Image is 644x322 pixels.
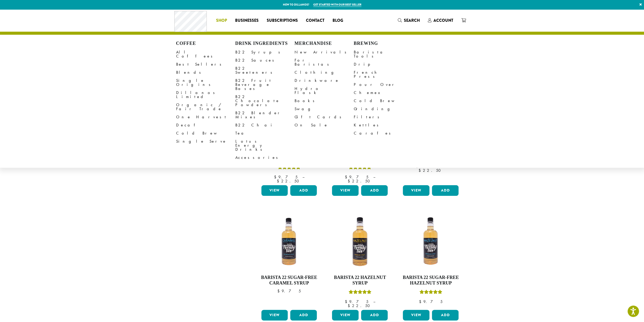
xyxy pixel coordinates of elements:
span: $ [419,299,423,304]
a: B22 Fruit Beverage Bases [235,77,295,93]
img: SF-HAZELNUT-300x300.png [402,213,460,271]
bdi: 9.75 [274,174,297,180]
a: Grinding [354,105,413,113]
a: For Baristas [295,56,354,68]
span: Contact [306,17,324,24]
div: Rated 5.00 out of 5 [278,164,300,172]
a: Books [295,97,354,105]
span: Businesses [235,17,259,24]
bdi: 9.75 [345,174,368,180]
a: View [332,310,359,320]
h4: Barista 22 Hazelnut Syrup [331,275,389,286]
a: Barista 22 Sugar-Free Vanilla SyrupRated 5.00 out of 5 [331,88,389,183]
a: Pour Over [354,81,413,89]
a: Gift Cards [295,113,354,121]
img: SF-CARAMEL-300x300.png [260,213,318,271]
h4: Brewing [354,41,413,46]
a: Barista 22 Sugar-Free Hazelnut SyrupRated 5.00 out of 5 $9.75 [402,213,460,308]
a: On Sale [295,121,354,129]
div: Rated 5.00 out of 5 [419,289,442,297]
a: Barista 22 Sugar-Free Caramel Syrup $9.75 [260,213,318,308]
span: – [373,174,375,180]
div: Rated 5.00 out of 5 [348,164,371,172]
bdi: 22.50 [419,168,443,173]
a: View [332,185,359,196]
a: Cold Brew [176,129,235,137]
a: Carafes [354,129,413,137]
span: $ [348,303,352,308]
span: $ [274,174,278,180]
a: Swag [295,105,354,113]
a: Single Serve [176,137,235,145]
a: Drip [354,60,413,68]
img: HAZELNUT-300x300.png [331,213,389,271]
span: Subscriptions [267,17,298,24]
a: Accessories [235,154,295,162]
a: Single Origins [176,77,235,89]
a: Drinkware [295,77,354,85]
span: $ [277,288,282,294]
a: Tea [235,129,295,137]
span: $ [345,174,349,180]
span: Search [404,17,420,23]
h4: Coffee [176,41,235,46]
a: Organic / Fair Trade [176,101,235,113]
bdi: 9.75 [419,299,443,304]
h4: Barista 22 Sugar-Free Hazelnut Syrup [402,275,460,286]
a: B22 Sweeteners [235,64,295,77]
a: One Harvest [176,113,235,121]
a: Blends [176,68,235,77]
a: Kettles [354,121,413,129]
bdi: 9.75 [277,288,301,294]
span: Account [433,17,453,23]
a: Best Sellers [176,60,235,68]
a: Cold Brew [354,97,413,105]
h4: Merchandise [295,41,354,46]
bdi: 9.75 [345,299,368,304]
span: – [373,299,375,304]
button: Add [290,310,317,320]
a: B22 Chai [235,121,295,129]
a: Search [394,16,424,25]
span: – [302,174,304,180]
a: French Press [354,68,413,81]
a: View [261,310,288,320]
span: $ [419,168,423,173]
a: B22 Chocolate Powders [235,93,295,109]
span: Shop [216,17,227,24]
a: Barista 22 Hazelnut SyrupRated 5.00 out of 5 [331,213,389,308]
a: Shop [212,16,231,25]
a: B22 Blender Mixes [235,109,295,121]
a: Clothing [295,68,354,77]
span: $ [345,299,349,304]
a: B22 Sauces [235,56,295,64]
button: Add [361,185,388,196]
a: Chemex [354,89,413,97]
span: $ [277,178,281,184]
bdi: 22.50 [277,178,301,184]
a: New Arrivals [295,48,354,56]
a: View [261,185,288,196]
button: Add [432,185,459,196]
span: $ [348,178,352,184]
bdi: 22.50 [348,178,372,184]
span: Blog [333,17,343,24]
bdi: 22.50 [348,303,372,308]
button: Add [361,310,388,320]
button: Add [432,310,459,320]
a: Barista Tools [354,48,413,60]
a: Hydro Flask [295,85,354,97]
button: Add [290,185,317,196]
a: Barista 22 Vanilla SyrupRated 5.00 out of 5 [260,88,318,183]
h4: Drink Ingredients [235,41,295,46]
div: Rated 5.00 out of 5 [348,289,371,297]
a: B22 Syrups [235,48,295,56]
a: View [403,310,429,320]
a: Dillanos Limited [176,89,235,101]
a: Decaf [176,121,235,129]
h4: Barista 22 Sugar-Free Caramel Syrup [260,275,318,286]
a: Lotus Energy Drinks [235,137,295,154]
a: Get started with our best seller [313,3,361,7]
a: Filters [354,113,413,121]
a: All Coffees [176,48,235,60]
